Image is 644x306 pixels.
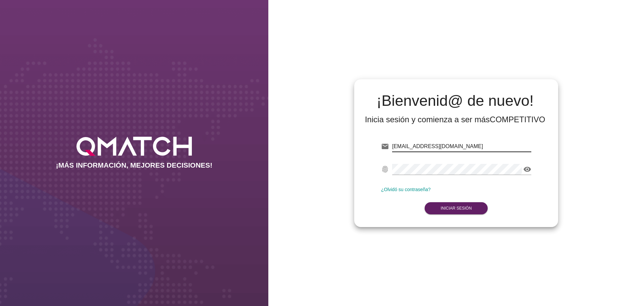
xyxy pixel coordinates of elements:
[381,187,431,192] a: ¿Olvidó su contraseña?
[490,115,545,124] strong: COMPETITIVO
[56,161,213,169] h2: ¡MÁS INFORMACIÓN, MEJORES DECISIONES!
[441,206,472,211] strong: Iniciar Sesión
[425,202,488,214] button: Iniciar Sesión
[523,165,531,173] i: visibility
[365,114,545,125] div: Inicia sesión y comienza a ser más
[381,142,389,150] i: email
[365,93,545,109] h2: ¡Bienvenid@ de nuevo!
[381,165,389,173] i: fingerprint
[392,141,531,152] input: E-mail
